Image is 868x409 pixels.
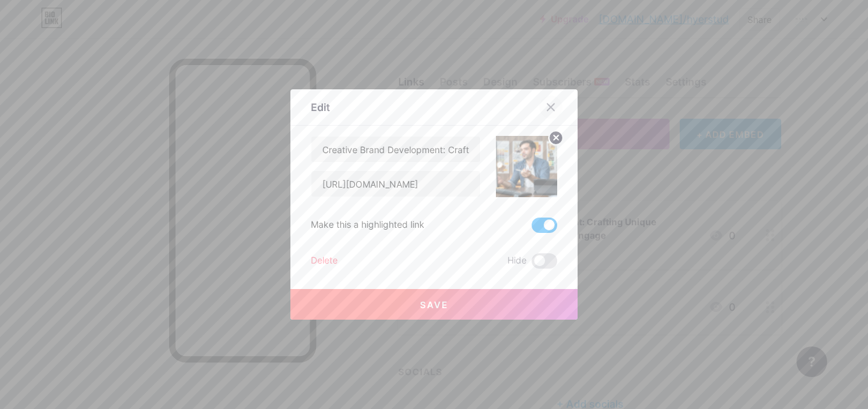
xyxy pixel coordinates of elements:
div: Make this a highlighted link [311,218,424,233]
span: Save [420,299,449,310]
div: Delete [311,253,338,269]
div: Edit [311,100,330,115]
input: URL [311,171,480,197]
span: Hide [507,253,527,269]
input: Title [311,137,480,162]
button: Save [290,289,578,320]
img: link_thumbnail [496,136,557,197]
